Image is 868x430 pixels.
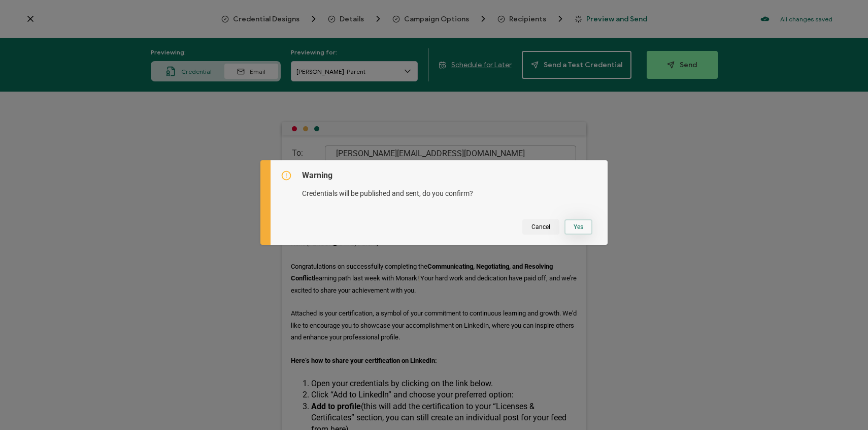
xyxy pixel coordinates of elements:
[522,219,559,235] button: Cancel
[260,160,608,245] div: dialog
[302,181,597,199] p: Credentials will be published and sent, do you confirm?
[531,224,550,230] span: Cancel
[817,381,868,430] iframe: Chat Widget
[564,219,592,235] button: Yes
[302,170,597,181] h5: Warning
